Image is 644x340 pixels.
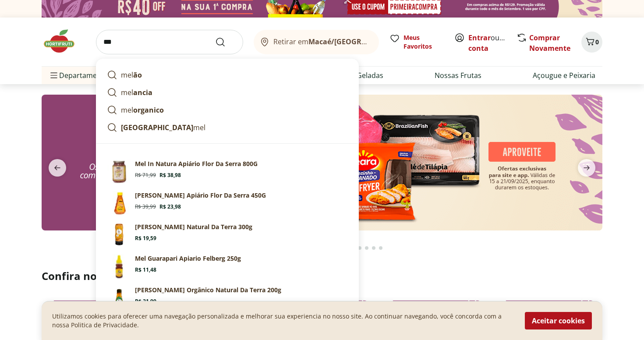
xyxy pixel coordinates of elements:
[581,32,602,53] button: Carrinho
[254,30,379,54] button: Retirar emMacaé/[GEOGRAPHIC_DATA]
[135,203,156,210] span: R$ 39,99
[133,88,152,97] strong: ancia
[121,70,142,80] p: mel
[135,223,252,231] p: [PERSON_NAME] Natural Da Terra 300g
[121,123,193,132] strong: [GEOGRAPHIC_DATA]
[103,156,351,188] a: PrincipalMel In Natura Apiário Flor Da Serra 800GR$ 71,99R$ 38,98
[135,286,281,294] p: [PERSON_NAME] Orgânico Natural Da Terra 200g
[215,37,236,47] button: Submit Search
[135,235,156,242] span: R$ 19,59
[273,38,370,46] span: Retirar em
[370,237,377,259] button: Go to page 16 from fs-carousel
[49,65,59,86] button: Menu
[468,33,517,53] a: Criar conta
[468,33,491,42] a: Entrar
[135,266,156,273] span: R$ 11,48
[42,269,602,283] h2: Confira nossos descontos exclusivos
[403,33,444,51] span: Meus Favoritos
[356,237,363,259] button: Go to page 14 from fs-carousel
[103,219,351,251] a: [PERSON_NAME] Natural Da Terra 300gR$ 19,59
[533,70,595,81] a: Açougue e Peixaria
[42,28,85,54] img: Hortifruti
[107,159,131,184] img: Principal
[103,282,351,314] a: [PERSON_NAME] Orgânico Natural Da Terra 200gR$ 21,99
[121,87,152,98] p: mel
[363,237,370,259] button: Go to page 15 from fs-carousel
[107,191,131,216] img: Principal
[121,105,164,115] p: mel
[103,66,351,84] a: melão
[389,33,444,51] a: Meus Favoritos
[103,84,351,101] a: melancia
[49,65,112,86] span: Departamentos
[468,32,507,53] span: ou
[135,298,156,305] span: R$ 21,99
[595,38,599,46] span: 0
[135,191,266,200] p: [PERSON_NAME] Apiário Flor Da Serra 450G
[133,105,164,115] strong: organico
[377,237,384,259] button: Go to page 17 from fs-carousel
[135,254,241,263] p: Mel Guarapari Apiario Felberg 250g
[159,203,181,210] span: R$ 23,98
[525,312,592,329] button: Aceitar cookies
[103,251,351,282] a: PrincipalMel Guarapari Apiario Felberg 250gR$ 11,48
[435,70,481,81] a: Nossas Frutas
[308,37,407,46] b: Macaé/[GEOGRAPHIC_DATA]
[96,30,243,54] input: search
[159,172,181,179] span: R$ 38,98
[571,159,602,177] button: next
[52,312,514,329] p: Utilizamos cookies para oferecer uma navegação personalizada e melhorar sua experiencia no nosso ...
[529,33,570,53] a: Comprar Novamente
[121,122,205,133] p: mel
[133,70,142,80] strong: ão
[103,119,351,136] a: [GEOGRAPHIC_DATA]mel
[135,172,156,179] span: R$ 71,99
[135,159,258,168] p: Mel In Natura Apiário Flor Da Serra 800G
[42,159,73,177] button: previous
[103,188,351,219] a: Principal[PERSON_NAME] Apiário Flor Da Serra 450GR$ 39,99R$ 23,98
[107,254,131,279] img: Principal
[103,101,351,119] a: melorganico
